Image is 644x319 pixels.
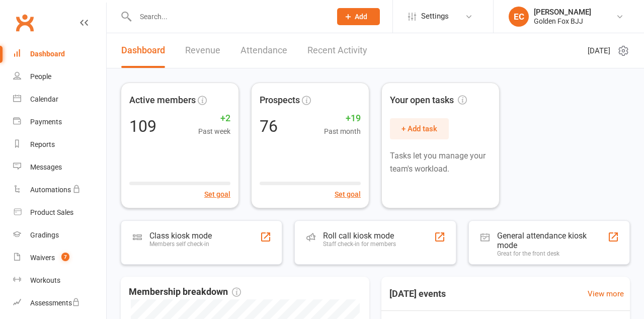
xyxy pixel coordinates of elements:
a: Messages [13,156,106,179]
div: Automations [30,186,71,194]
div: Great for the front desk [497,250,608,257]
span: Prospects [260,93,300,108]
button: Add [337,8,380,25]
span: Add [355,13,367,21]
div: People [30,72,51,81]
div: Calendar [30,95,58,103]
a: Dashboard [121,33,165,68]
div: Roll call kiosk mode [323,231,396,241]
a: People [13,65,106,88]
a: Reports [13,133,106,156]
div: Gradings [30,231,59,239]
div: Waivers [30,254,55,262]
div: Class kiosk mode [149,231,212,241]
span: Active members [129,93,196,108]
button: Set goal [204,189,230,200]
div: Members self check-in [149,241,212,248]
div: General attendance kiosk mode [497,231,608,250]
a: Revenue [185,33,220,68]
span: +19 [324,111,361,126]
div: Product Sales [30,208,73,216]
div: [PERSON_NAME] [534,8,591,17]
div: Staff check-in for members [323,241,396,248]
a: Recent Activity [307,33,367,68]
div: Reports [30,140,55,148]
span: Settings [421,5,449,28]
a: Calendar [13,88,106,111]
a: Automations [13,179,106,201]
span: Past month [324,126,361,137]
input: Search... [132,10,324,24]
a: Workouts [13,269,106,292]
button: + Add task [390,118,449,139]
div: Workouts [30,276,60,284]
p: Tasks let you manage your team's workload. [390,149,491,175]
a: Payments [13,111,106,133]
a: Attendance [240,33,287,68]
a: Clubworx [12,10,37,35]
div: Payments [30,118,62,126]
a: Waivers 7 [13,247,106,269]
span: 7 [61,253,69,261]
div: Golden Fox BJJ [534,17,591,26]
a: Dashboard [13,43,106,65]
a: Assessments [13,292,106,314]
span: Past week [198,126,230,137]
div: 109 [129,118,156,134]
button: Set goal [335,189,361,200]
a: View more [588,288,624,300]
div: EC [509,7,529,27]
a: Product Sales [13,201,106,224]
span: +2 [198,111,230,126]
h3: [DATE] events [381,285,454,303]
div: Assessments [30,299,80,307]
div: 76 [260,118,278,134]
span: Your open tasks [390,93,467,108]
span: [DATE] [588,45,610,57]
a: Gradings [13,224,106,247]
div: Messages [30,163,62,171]
span: Membership breakdown [129,285,241,299]
div: Dashboard [30,50,65,58]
